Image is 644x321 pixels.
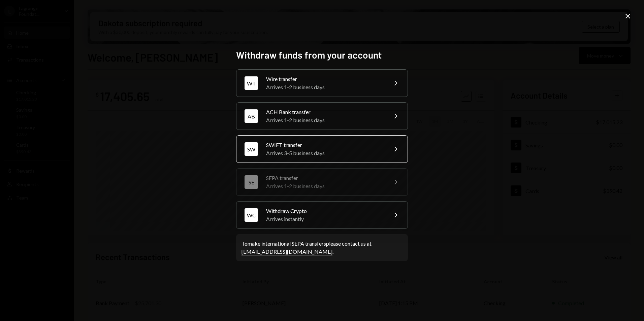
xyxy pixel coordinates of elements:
[266,174,383,182] div: SEPA transfer
[236,69,408,97] button: WTWire transferArrives 1-2 business days
[236,135,408,163] button: SWSWIFT transferArrives 3-5 business days
[266,116,383,124] div: Arrives 1-2 business days
[241,240,402,256] div: To make international SEPA transfers please contact us at .
[266,108,383,116] div: ACH Bank transfer
[245,76,258,90] div: WT
[266,83,383,91] div: Arrives 1-2 business days
[236,201,408,229] button: WCWithdraw CryptoArrives instantly
[241,248,332,255] a: [EMAIL_ADDRESS][DOMAIN_NAME]
[236,102,408,130] button: ABACH Bank transferArrives 1-2 business days
[245,109,258,123] div: AB
[266,207,383,215] div: Withdraw Crypto
[266,149,383,157] div: Arrives 3-5 business days
[236,48,408,62] h2: Withdraw funds from your account
[245,175,258,189] div: SE
[266,141,383,149] div: SWIFT transfer
[266,182,383,190] div: Arrives 1-2 business days
[245,142,258,156] div: SW
[236,168,408,196] button: SESEPA transferArrives 1-2 business days
[266,215,383,223] div: Arrives instantly
[245,208,258,222] div: WC
[266,75,383,83] div: Wire transfer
